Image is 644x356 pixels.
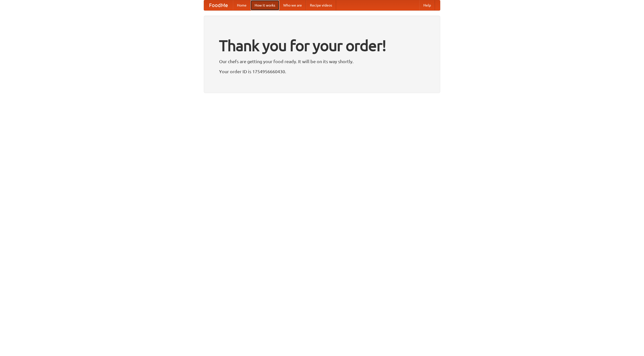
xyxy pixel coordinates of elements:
[233,0,251,10] a: Home
[419,0,435,10] a: Help
[219,58,425,65] p: Our chefs are getting your food ready. It will be on its way shortly.
[306,0,336,10] a: Recipe videos
[279,0,306,10] a: Who we are
[204,0,233,10] a: FoodMe
[251,0,279,10] a: How it works
[219,68,425,75] p: Your order ID is 1754956660430.
[219,33,425,58] h1: Thank you for your order!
